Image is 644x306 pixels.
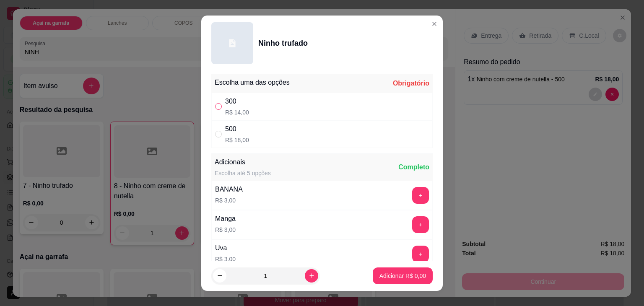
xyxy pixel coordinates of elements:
[225,96,249,106] div: 300
[393,78,429,88] div: Obrigatório
[373,267,433,284] button: Adicionar R$ 0,00
[225,124,249,134] div: 500
[412,246,429,262] button: add
[225,108,249,117] p: R$ 14,00
[215,243,236,253] div: Uva
[305,269,318,283] button: increase-product-quantity
[215,157,271,167] div: Adicionais
[215,78,290,88] div: Escolha uma das opções
[258,37,308,49] div: Ninho trufado
[215,214,236,224] div: Manga
[412,216,429,233] button: add
[428,17,441,31] button: Close
[398,162,429,172] div: Completo
[215,169,271,177] div: Escolha até 5 opções
[412,187,429,204] button: add
[213,269,226,283] button: decrease-product-quantity
[215,196,243,205] p: R$ 3,00
[379,272,426,280] p: Adicionar R$ 0,00
[215,226,236,234] p: R$ 3,00
[215,184,243,194] div: BANANA
[215,255,236,263] p: R$ 3,00
[225,136,249,144] p: R$ 18,00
